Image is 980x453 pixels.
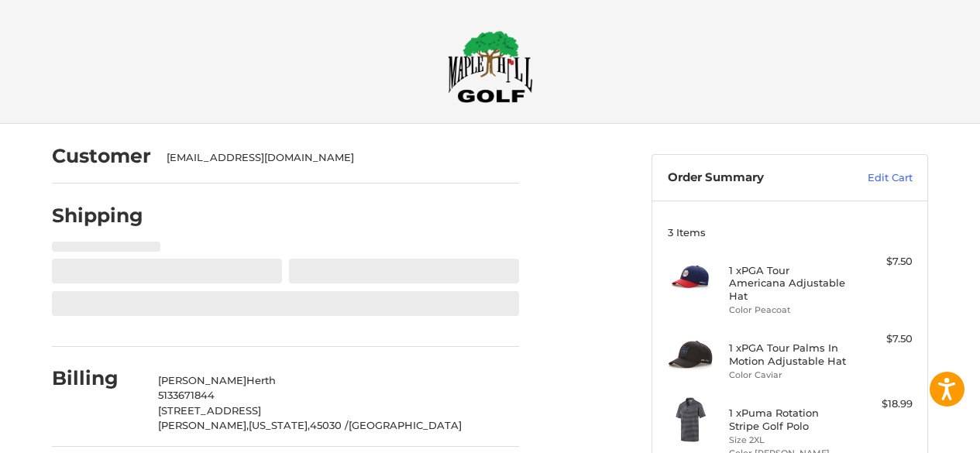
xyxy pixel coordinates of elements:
[310,419,349,431] span: 45030 /
[249,419,310,431] span: [US_STATE],
[246,374,276,386] span: Herth
[729,264,848,302] h4: 1 x PGA Tour Americana Adjustable Hat
[851,396,913,412] div: $18.99
[834,170,913,186] a: Edit Cart
[52,144,151,168] h2: Customer
[52,366,143,390] h2: Billing
[448,30,533,103] img: Maple Hill Golf
[851,331,913,347] div: $7.50
[668,170,834,186] h3: Order Summary
[349,419,462,431] span: [GEOGRAPHIC_DATA]
[158,419,249,431] span: [PERSON_NAME],
[851,254,913,269] div: $7.50
[729,369,848,382] li: Color Caviar
[729,341,848,367] h4: 1 x PGA Tour Palms In Motion Adjustable Hat
[158,374,246,386] span: [PERSON_NAME]
[52,204,143,228] h2: Shipping
[158,404,261,417] span: [STREET_ADDRESS]
[167,150,504,166] div: [EMAIL_ADDRESS][DOMAIN_NAME]
[668,226,913,239] h3: 3 Items
[729,304,848,317] li: Color Peacoat
[158,389,215,401] span: 5133671844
